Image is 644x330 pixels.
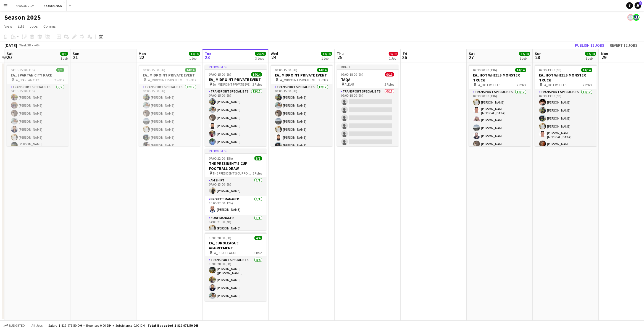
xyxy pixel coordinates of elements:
div: 1 Job [389,56,398,60]
span: 07:00-15:00 (8h) [275,68,298,72]
span: 22 [138,54,146,60]
span: 26 [402,54,407,60]
span: 14/14 [189,52,200,56]
button: Publish 12 jobs [573,42,606,49]
div: +04 [34,43,40,47]
button: Revert 12 jobs [608,42,640,49]
h3: EA_MIDPOINT PRIVATE EVENT [139,73,201,78]
span: Comms [43,24,56,29]
div: 1 Job [585,56,596,60]
div: 1 Job [61,56,68,60]
span: 29 [600,54,608,60]
span: Mon [601,51,608,56]
span: Sun [535,51,542,56]
span: View [4,24,12,29]
span: 04:30-15:30 (11h) [11,68,35,72]
span: 25 [336,54,344,60]
div: Draft [337,65,399,69]
button: Season 2025 [39,0,67,11]
span: 09:00-18:00 (9h) [341,72,364,76]
span: 2 Roles [319,78,328,82]
span: 14/14 [581,68,592,72]
span: 14/14 [251,72,262,76]
span: Week 38 [18,43,32,47]
span: EA_SPARTAN CITY [15,78,39,82]
h3: EA_EUROLEAGUE AGGREEMENT [205,241,267,250]
span: 2 Roles [517,83,526,87]
span: 8/8 [56,68,64,72]
span: 07:00-15:00 (8h) [209,72,232,76]
span: THE PRESIDENT'S CUP FOOTBALL DRAW [213,171,253,175]
span: 07:00-15:00 (8h) [143,68,165,72]
span: Thu [337,51,344,56]
div: In progress07:00-22:00 (15h)8/8THE PRESIDENT'S CUP FOOTBALL DRAW THE PRESIDENT'S CUP FOOTBALL DRA... [205,149,267,230]
span: 14/14 [321,52,332,56]
span: 2 Roles [385,82,394,86]
span: EA_MIDPOINT PRIVATE EVENT [213,82,253,86]
button: SEASON 2024 [11,0,39,11]
button: Budgeted [3,323,26,329]
span: 5 Roles [253,171,262,175]
span: 26/26 [255,52,266,56]
span: 4/4 [254,236,262,240]
div: In progress [205,65,267,69]
div: 3 Jobs [255,56,266,60]
span: 14/14 [515,68,526,72]
span: Total Budgeted 1 819 977.50 DH [148,323,198,328]
a: Edit [15,23,26,30]
span: 1 Role [254,251,262,255]
span: EA_MIDPOINT PRIVATE EVENT [147,78,187,82]
app-card-role: Transport Specialists4/415:00-20:00 (5h)[PERSON_NAME] ([PERSON_NAME])[PERSON_NAME][PERSON_NAME][P... [205,257,267,301]
div: 04:30-15:30 (11h)8/8EA_SPARTAN CITY RACE EA_SPARTAN CITY2 RolesTransport Specialists7/704:30-15:3... [7,65,69,146]
h3: EA_SPARTAN CITY RACE [7,73,69,78]
div: Salary 1 819 977.50 DH + Expenses 0.00 DH + Subsistence 0.00 DH = [48,323,198,328]
app-job-card: 07:00-15:00 (8h)14/14EA_MIDPOINT PRIVATE EVENT EA_MIDPOINT PRIVATE EVENT2 RolesTransport Speciali... [271,65,333,146]
div: 07:00-15:00 (8h)14/14EA_MIDPOINT PRIVATE EVENT EA_MIDPOINT PRIVATE EVENT2 RolesTransport Speciali... [139,65,201,146]
span: 0/19 [385,72,394,76]
span: ALDAR [345,82,354,86]
span: 07:00-22:00 (15h) [209,156,233,160]
div: [DATE] [4,43,17,48]
app-job-card: In progress07:00-15:00 (8h)14/14EA_MIDPOINT PRIVATE EVENT EA_MIDPOINT PRIVATE EVENT2 RolesTranspo... [205,65,267,146]
h3: THE PRESIDENT'S CUP FOOTBALL DRAW [205,161,267,171]
span: Mon [139,51,146,56]
div: In progress [205,149,267,153]
span: Fri [403,51,407,56]
span: 21 [72,54,79,60]
app-card-role: Transport Specialists12/1207:00-15:00 (8h)[PERSON_NAME][PERSON_NAME][PERSON_NAME][PERSON_NAME][PE... [139,84,201,191]
span: 24 [270,54,278,60]
app-job-card: Draft09:00-18:00 (9h)0/19TAQA ALDAR2 RolesTransport Specialists0/1609:00-18:00 (9h) [337,65,399,146]
span: 14/14 [585,52,596,56]
app-card-role: Transport Specialists7/704:30-15:30 (11h)[PERSON_NAME][PERSON_NAME][PERSON_NAME][PERSON_NAME][PER... [7,84,69,152]
span: 14/14 [185,68,196,72]
span: EA_MIDPOINT PRIVATE EVENT [279,78,319,82]
span: EA_EUROLEAGUE [213,251,237,255]
div: 1 Job [519,56,530,60]
app-user-avatar: ROAD TRANSIT [627,14,634,21]
span: Wed [271,51,278,56]
span: 2 Roles [253,82,262,86]
app-job-card: 15:00-20:00 (5h)4/4EA_EUROLEAGUE AGGREEMENT EA_EUROLEAGUE1 RoleTransport Specialists4/415:00-20:0... [205,233,267,301]
span: 2 Roles [55,78,64,82]
h3: EA_HOT WHEELS MONSTER TRUCK [469,73,531,83]
span: Tue [205,51,211,56]
span: Jobs [30,24,38,29]
span: Sun [73,51,79,56]
span: 27 [468,54,475,60]
div: 07:30-13:30 (6h)14/14EA_HOT WHEELS MONSTER TRUCK EA_HOT WHEELS2 RolesTransport Specialists12/1207... [535,65,597,146]
span: EA_HOT WHEELS [477,83,501,87]
app-card-role: Transport Specialists12/1207:30-20:30 (13h)[PERSON_NAME][PERSON_NAME][MEDICAL_DATA][PERSON_NAME][... [469,89,531,197]
span: 2 Roles [583,83,592,87]
app-card-role: Zone Manager1/114:00-21:00 (7h)[PERSON_NAME] [205,215,267,234]
h3: EA_MIDPOINT PRIVATE EVENT [205,77,267,82]
span: EA_HOT WHEELS [543,83,567,87]
span: 07:30-13:30 (6h) [539,68,562,72]
app-card-role: Transport Specialists12/1207:30-13:30 (6h)[PERSON_NAME][PERSON_NAME][PERSON_NAME][PERSON_NAME][PE... [535,89,597,197]
app-card-role: Transport Specialists12/1207:00-15:00 (8h)[PERSON_NAME][PERSON_NAME][PERSON_NAME][PERSON_NAME][PE... [205,88,267,195]
h3: EA_MIDPOINT PRIVATE EVENT [271,73,333,78]
span: 07:30-20:30 (13h) [473,68,497,72]
app-card-role: Transport Specialists12/1207:00-15:00 (8h)[PERSON_NAME][PERSON_NAME][PERSON_NAME][PERSON_NAME][PE... [271,84,333,191]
